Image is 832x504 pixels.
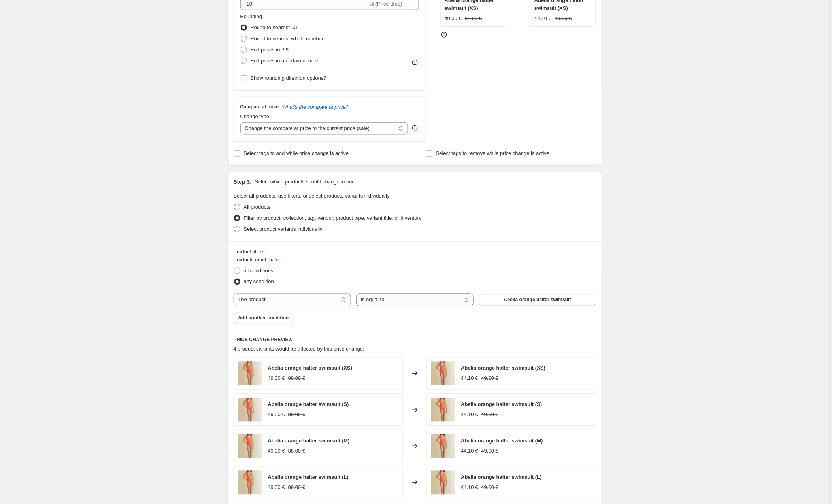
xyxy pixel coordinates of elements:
span: Rounding [240,13,262,19]
img: ROMUALDA92500_80x.jpg [238,362,262,385]
span: End prices in .99 [251,47,289,53]
span: Abelia orange halter swimsuit (L) [461,474,542,480]
h6: PRICE CHANGE PREVIEW [234,337,596,343]
span: Abelia orange halter swimsuit (XS) [268,365,353,371]
span: % (Price drop) [370,1,402,7]
div: 44.10 € [461,484,478,492]
strike: 88.00 € [288,484,305,492]
span: End prices in a certain number [251,58,320,64]
div: 49.00 € [268,375,285,383]
span: Abelia orange halter swimsuit (XS) [461,365,546,371]
img: ROMUALDA92500_80x.jpg [238,471,262,495]
strike: 49.00 € [481,447,498,455]
span: Abelia orange halter swimsuit (S) [268,402,349,408]
span: Products must match: [234,257,283,262]
img: ROMUALDA92500_80x.jpg [431,471,455,495]
h3: Compare at price [240,104,279,110]
span: Select tags to remove while price change is active [436,150,550,156]
img: ROMUALDA92500_80x.jpg [238,398,262,422]
div: 44.10 € [534,15,551,23]
span: Select product variants individually [244,226,323,232]
div: 44.10 € [461,375,478,383]
span: Filter by product, collection, tag, vendor, product type, variant title, or inventory [244,215,422,221]
span: 4 product variants would be affected by this price change: [234,346,364,352]
span: All products [244,204,271,210]
strike: 88.00 € [288,447,305,455]
strike: 49.00 € [481,484,498,492]
strike: 88.00 € [288,375,305,383]
img: ROMUALDA92500_80x.jpg [431,398,455,422]
img: ROMUALDA92500_80x.jpg [431,362,455,385]
div: 49.00 € [445,15,462,23]
span: Select tags to add while price change is active [244,150,349,156]
span: Abelia orange halter swimsuit (M) [461,438,543,444]
span: Abelia orange halter swimsuit (M) [268,438,350,444]
button: Add another condition [234,313,294,324]
span: Round to nearest .01 [251,25,298,30]
button: Abelia orange halter swimsuit [479,294,596,306]
strike: 49.00 € [481,411,498,419]
span: all conditions [244,268,274,274]
strike: 49.00 € [481,375,498,383]
span: Show rounding direction options? [251,75,326,81]
button: What's the compare at price? [282,104,349,110]
span: Add another condition [238,315,289,321]
img: ROMUALDA92500_80x.jpg [431,434,455,458]
span: Select all products, use filters, or select products variants individually [234,193,390,199]
div: Product filters [234,248,596,256]
div: 49.00 € [268,484,285,492]
span: Change type [240,113,270,119]
p: Select which products should change in price [255,178,357,186]
div: 44.10 € [461,447,478,455]
div: help [411,124,419,132]
div: 49.00 € [268,447,285,455]
span: any condition [244,279,274,285]
span: Round to nearest whole number [251,36,324,42]
span: Abelia orange halter swimsuit (S) [461,402,542,408]
span: Abelia orange halter swimsuit [504,297,571,303]
strike: 88.00 € [465,15,482,23]
span: Abelia orange halter swimsuit (L) [268,474,349,480]
strike: 49.00 € [555,15,572,23]
strike: 88.00 € [288,411,305,419]
img: ROMUALDA92500_80x.jpg [238,434,262,458]
h2: Step 3. [234,178,252,186]
div: 44.10 € [461,411,478,419]
div: 49.00 € [268,411,285,419]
